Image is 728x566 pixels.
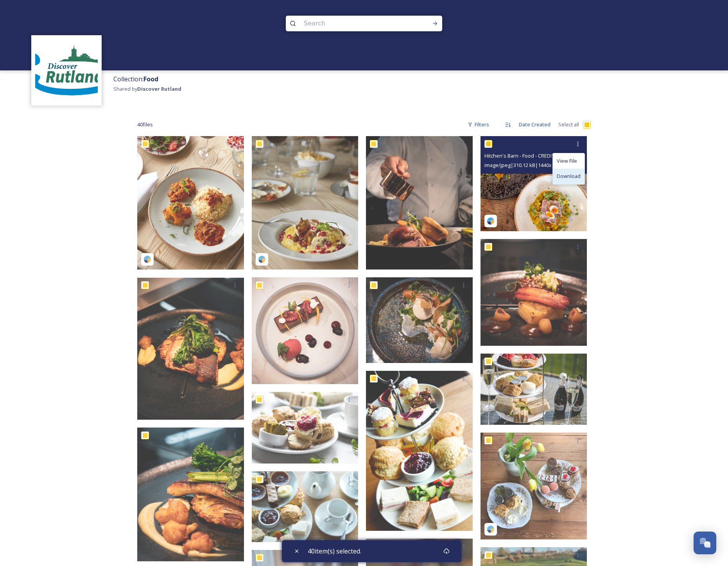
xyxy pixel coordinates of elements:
img: Rutland Food-11.jpg [137,278,244,420]
input: Search [300,15,407,32]
img: snapsea-logo.png [258,255,266,263]
img: CREDIT marquess_exeter- food.jpg [137,136,244,270]
img: Gates Garden Centre - Afternoon Tea - Food - CREDIT_ Gates Garden Centre (DR).jpeg [366,371,473,531]
img: Gates Garden Centre - Afternoon Tea - Food - CREDIT_ Gates Garden Centre (DR) (3).jpg [252,392,359,463]
img: DiscoverRutlandlog37F0B7.png [35,39,98,102]
span: 40 item(s) selected. [308,546,361,556]
span: View File [557,157,577,165]
img: Hitchen's Barn - Food - CREDIT: jodineshungry (Instagram) (DR).jpg [481,136,587,231]
img: Rutland Food-14.jpg [366,277,473,363]
img: Rutland Food-19.jpg [252,277,359,384]
span: Select all [558,121,579,128]
img: Rutland Farm Park - Cake - Food and Drink - CREDIT: rutlandfarmpark (Instagram) (DR).jpg [481,433,587,539]
span: Download [557,172,581,180]
img: marquess_exeter-17954081912317964.jpg [252,136,359,270]
img: snapsea-logo.png [143,255,151,263]
span: image/jpeg | 310.12 kB | 1440 x 1281 [484,162,563,169]
img: snapsea-logo.png [487,525,495,533]
span: Hitchen's Barn - Food - CREDIT: jodineshungry (Instagram) (DR).jpg [484,152,637,159]
span: 40 file s [137,121,153,128]
strong: Food [143,75,158,83]
img: Rutland Food-25.jpg [481,239,587,346]
span: Shared by [113,85,181,92]
span: Collection: [113,75,158,83]
img: snapsea-logo.png [487,217,495,225]
img: Rutland Food-27.jpg [137,428,244,561]
button: Open Chat [694,532,716,554]
div: Filters [464,117,493,132]
img: Gates Garden Centre - Afternoon Tea - Food - CREDIT_ Gates Garden Centre (DR) (5).jpg [252,471,359,543]
div: Date Created [515,117,554,132]
img: CREDIT Rutland Hall Hotel - food - Sunday Roast.jpg [366,136,473,270]
strong: Discover Rutland [137,85,181,92]
img: Gates Garden Centre - Afternoon Tea - Food - CREDIT_ Gates Garden Centre (DR) (4).jpg [481,354,587,425]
